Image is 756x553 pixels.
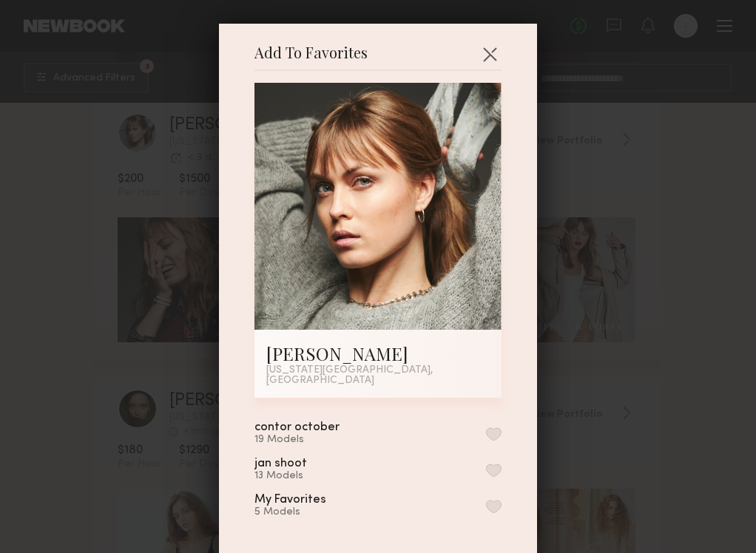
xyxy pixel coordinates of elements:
div: 5 Models [254,506,362,518]
div: [PERSON_NAME] [266,342,490,365]
button: Close [478,42,502,66]
div: [US_STATE][GEOGRAPHIC_DATA], [GEOGRAPHIC_DATA] [266,365,490,386]
div: 19 Models [254,434,375,446]
div: jan shoot [254,458,307,470]
div: contor october [254,421,340,434]
div: 13 Models [254,470,342,482]
div: My Favorites [254,494,326,506]
span: Add To Favorites [254,47,368,69]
